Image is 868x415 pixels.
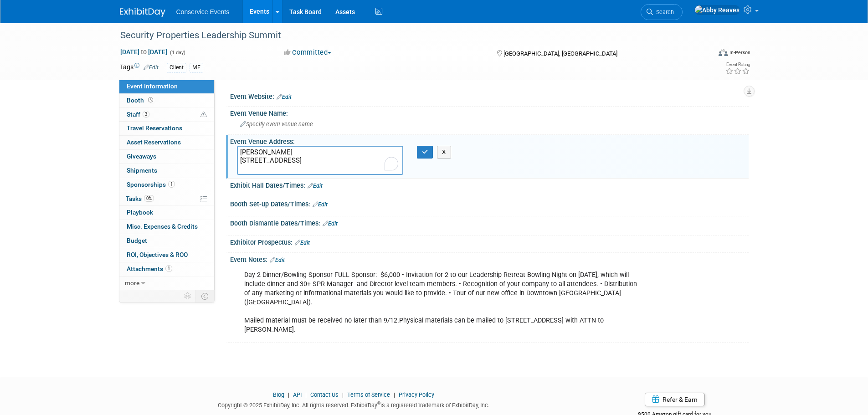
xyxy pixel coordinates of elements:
[120,62,159,73] td: Tags
[293,391,302,398] a: API
[127,181,175,188] span: Sponsorships
[230,90,749,102] div: Event Website:
[143,111,149,118] span: 3
[165,265,172,272] span: 1
[308,183,323,189] a: Edit
[119,80,214,93] a: Event Information
[119,136,214,149] a: Asset Reservations
[127,265,172,272] span: Attachments
[641,4,683,20] a: Search
[119,108,214,122] a: Staff3
[127,124,182,132] span: Travel Reservations
[230,216,749,228] div: Booth Dismantle Dates/Times:
[323,220,338,227] a: Edit
[313,201,328,208] a: Edit
[303,391,309,398] span: |
[127,97,155,104] span: Booth
[725,62,750,67] div: Event Rating
[391,391,397,398] span: |
[125,279,139,287] span: more
[169,50,185,56] span: (1 day)
[277,94,292,100] a: Edit
[119,234,214,248] a: Budget
[657,47,751,61] div: Event Format
[230,135,749,146] div: Event Venue Address:
[230,197,749,209] div: Booth Set-up Dates/Times:
[144,64,159,71] a: Edit
[729,49,750,56] div: In-Person
[119,206,214,220] a: Playbook
[694,5,740,15] img: Abby Reaves
[167,63,186,72] div: Client
[437,146,451,159] button: X
[119,150,214,164] a: Giveaways
[127,223,198,230] span: Misc. Expenses & Credits
[119,122,214,135] a: Travel Reservations
[270,257,285,263] a: Edit
[190,63,203,72] div: MF
[127,111,149,118] span: Staff
[377,401,380,406] sup: ®
[119,220,214,234] a: Misc. Expenses & Credits
[286,391,292,398] span: |
[127,251,188,258] span: ROI, Objectives & ROO
[127,138,181,146] span: Asset Reservations
[119,277,214,290] a: more
[399,391,434,398] a: Privacy Policy
[295,240,310,246] a: Edit
[119,262,214,276] a: Attachments1
[230,253,749,265] div: Event Notes:
[719,49,728,56] img: Format-Inperson.png
[200,111,207,119] span: Potential Scheduling Conflict -- at least one attendee is tagged in another overlapping event.
[119,94,214,108] a: Booth
[273,391,284,398] a: Blog
[653,9,674,15] span: Search
[126,195,154,202] span: Tasks
[119,178,214,192] a: Sponsorships1
[180,290,196,302] td: Personalize Event Tab Strip
[120,8,165,17] img: ExhibitDay
[146,97,155,103] span: Booth not reserved yet
[120,48,168,56] span: [DATE] [DATE]
[195,290,214,302] td: Toggle Event Tabs
[240,121,313,128] span: Specify event venue name
[347,391,390,398] a: Terms of Service
[144,195,154,202] span: 0%
[237,146,403,175] textarea: To enrich screen reader interactions, please activate Accessibility in Grammarly extension settings
[168,181,175,188] span: 1
[230,107,749,118] div: Event Venue Name:
[230,236,749,247] div: Exhibitor Prospectus:
[645,393,705,406] a: Refer & Earn
[139,48,148,56] span: to
[127,82,178,90] span: Event Information
[117,27,697,44] div: Security Properties Leadership Summit
[119,192,214,206] a: Tasks0%
[340,391,346,398] span: |
[127,237,147,244] span: Budget
[230,179,749,190] div: Exhibit Hall Dates/Times:
[120,399,588,410] div: Copyright © 2025 ExhibitDay, Inc. All rights reserved. ExhibitDay is a registered trademark of Ex...
[310,391,339,398] a: Contact Us
[503,50,617,57] span: [GEOGRAPHIC_DATA], [GEOGRAPHIC_DATA]
[119,248,214,262] a: ROI, Objectives & ROO
[176,8,230,15] span: Conservice Events
[127,153,156,160] span: Giveaways
[281,48,335,57] button: Committed
[127,167,157,174] span: Shipments
[238,266,648,339] div: Day 2 Dinner/Bowling Sponsor FULL Sponsor: $6,000 • Invitation for 2 to our Leadership Retreat Bo...
[127,209,153,216] span: Playbook
[119,164,214,178] a: Shipments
